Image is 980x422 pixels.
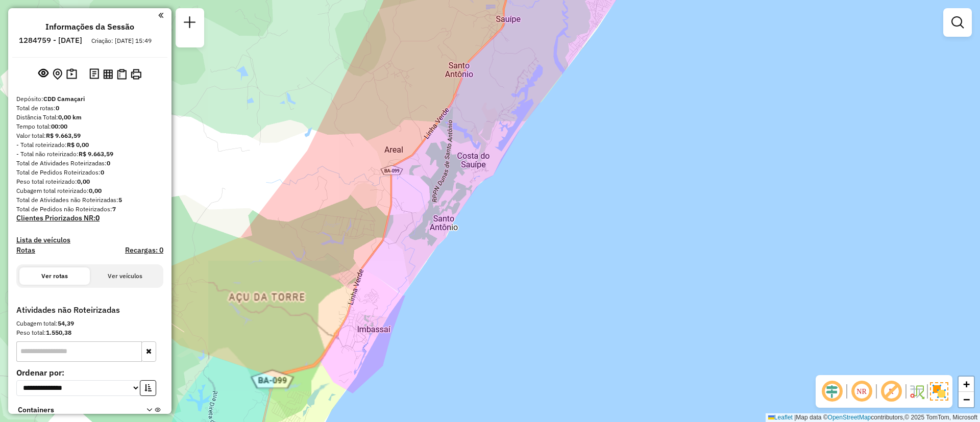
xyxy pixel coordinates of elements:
[101,168,104,176] strong: 0
[46,329,71,336] strong: 1.550,38
[963,393,970,406] span: −
[909,383,925,400] img: Fluxo de ruas
[959,392,974,407] a: Zoom out
[849,379,874,404] span: Ocultar NR
[16,366,163,379] label: Ordenar por:
[16,236,163,244] h4: Lista de veículos
[959,377,974,392] a: Zoom in
[58,319,74,327] strong: 54,39
[16,94,163,104] div: Depósito:
[879,379,903,404] span: Exibir rótulo
[16,186,163,195] div: Cubagem total roteirizado:
[963,378,970,390] span: +
[16,177,163,186] div: Peso total roteirizado:
[820,379,844,404] span: Ocultar deslocamento
[16,168,163,177] div: Total de Pedidos Roteirizados:
[67,141,89,148] strong: R$ 0,00
[56,104,59,112] strong: 0
[129,67,143,82] button: Imprimir Rotas
[51,122,67,130] strong: 00:00
[77,178,90,185] strong: 0,00
[90,267,160,285] button: Ver veículos
[16,305,163,315] h4: Atividades não Roteirizadas
[87,66,101,82] button: Logs desbloquear sessão
[101,67,115,81] button: Visualizar relatório de Roteirização
[112,205,116,213] strong: 7
[43,95,85,103] strong: CDD Camaçari
[16,140,163,150] div: - Total roteirizado:
[115,67,129,82] button: Visualizar Romaneio
[16,214,163,222] h4: Clientes Priorizados NR:
[16,328,163,337] div: Peso total:
[794,414,796,421] span: |
[828,414,871,421] a: OpenStreetMap
[64,66,79,82] button: Painel de Sugestão
[118,196,122,204] strong: 5
[16,104,163,113] div: Total de rotas:
[36,66,51,82] button: Exibir sessão original
[16,131,163,140] div: Valor total:
[766,413,980,422] div: Map data © contributors,© 2025 TomTom, Microsoft
[16,113,163,122] div: Distância Total:
[19,267,90,285] button: Ver rotas
[51,66,64,82] button: Centralizar mapa no depósito ou ponto de apoio
[16,150,163,159] div: - Total não roteirizado:
[947,12,968,33] a: Exibir filtros
[19,36,82,45] h6: 1284759 - [DATE]
[125,246,163,255] h4: Recargas: 0
[58,113,82,121] strong: 0,00 km
[107,159,110,167] strong: 0
[768,414,793,421] a: Leaflet
[16,205,163,214] div: Total de Pedidos não Roteirizados:
[16,159,163,168] div: Total de Atividades Roteirizadas:
[16,195,163,205] div: Total de Atividades não Roteirizadas:
[930,382,948,401] img: Exibir/Ocultar setores
[18,405,133,415] span: Containers
[95,213,100,222] strong: 0
[16,246,35,255] a: Rotas
[180,12,200,35] a: Nova sessão e pesquisa
[140,380,156,396] button: Ordem crescente
[46,132,81,139] strong: R$ 9.663,59
[158,9,163,21] a: Clique aqui para minimizar o painel
[87,36,156,45] div: Criação: [DATE] 15:49
[16,122,163,131] div: Tempo total:
[16,319,163,328] div: Cubagem total:
[89,187,102,194] strong: 0,00
[45,22,134,32] h4: Informações da Sessão
[79,150,113,158] strong: R$ 9.663,59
